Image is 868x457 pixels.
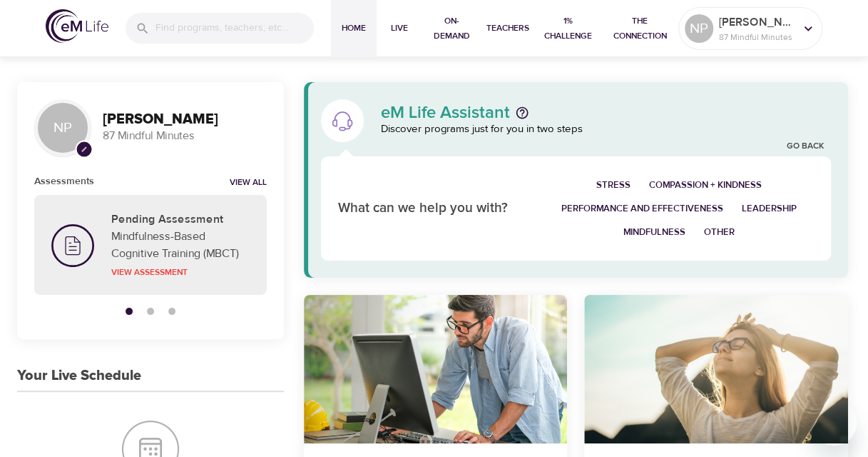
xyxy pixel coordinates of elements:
[719,31,795,44] p: 87 Mindful Minutes
[741,201,796,217] span: Leadership
[703,224,734,241] span: Other
[331,109,354,132] img: eM Life Assistant
[732,197,805,221] button: Leadership
[586,174,639,197] button: Stress
[613,221,694,244] button: Mindfulness
[111,212,250,227] h5: Pending Assessment
[561,201,723,217] span: Performance and Effectiveness
[811,400,857,446] iframe: Button to launch messaging window
[541,14,596,44] span: 1% Challenge
[230,177,267,189] a: View all notifications
[787,141,824,153] a: Go Back
[34,99,91,156] div: NP
[381,104,510,121] p: eM Life Assistant
[639,174,770,197] button: Compassion + Kindness
[111,228,250,262] p: Mindfulness-Based Cognitive Training (MBCT)
[103,128,267,144] p: 87 Mindful Minutes
[648,177,761,194] span: Compassion + Kindness
[584,295,848,443] button: Mindful Daily
[685,14,713,43] div: NP
[338,199,526,219] p: What can we help you with?
[486,21,529,36] span: Teachers
[103,111,267,128] h3: [PERSON_NAME]
[428,14,475,44] span: On-Demand
[34,174,94,189] h6: Assessments
[719,14,795,31] p: [PERSON_NAME]
[382,21,417,36] span: Live
[337,21,371,36] span: Home
[381,121,831,138] p: Discover programs just for you in two steps
[623,224,685,241] span: Mindfulness
[155,13,314,44] input: Find programs, teachers, etc...
[304,295,568,443] button: Ten Short Everyday Mindfulness Practices
[694,221,743,244] button: Other
[111,266,250,278] p: View Assessment
[596,177,630,194] span: Stress
[17,368,141,384] h3: Your Live Schedule
[551,197,732,221] button: Performance and Effectiveness
[607,14,673,44] span: The Connection
[46,9,108,43] img: logo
